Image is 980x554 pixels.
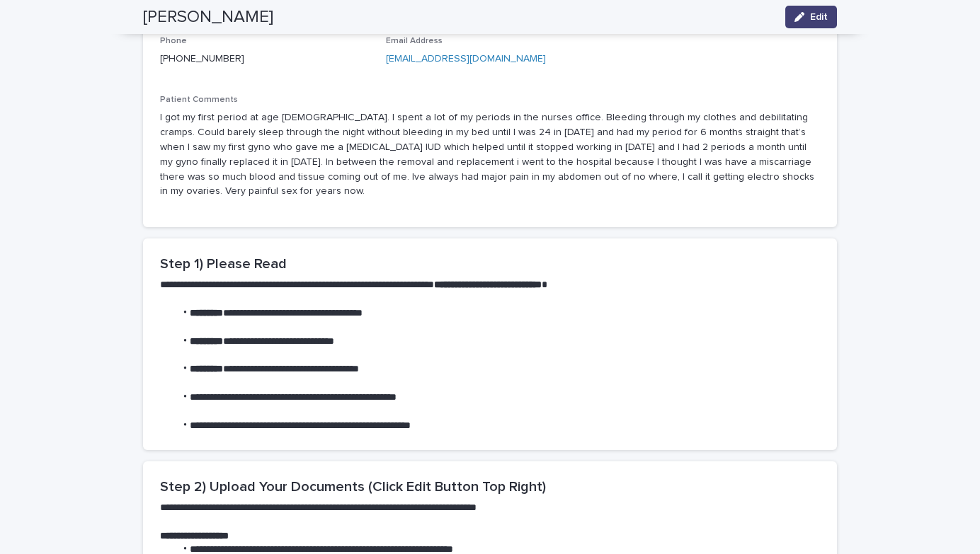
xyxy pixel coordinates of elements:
[386,37,443,45] span: Email Address
[160,37,187,45] span: Phone
[810,12,828,22] span: Edit
[160,96,238,104] span: Patient Comments
[785,6,837,28] button: Edit
[160,255,820,272] h2: Step 1) Please Read
[160,54,244,64] a: [PHONE_NUMBER]
[160,478,820,495] h2: Step 2) Upload Your Documents (Click Edit Button Top Right)
[160,110,820,199] p: I got my first period at age [DEMOGRAPHIC_DATA]. I spent a lot of my periods in the nurses office...
[386,54,546,64] a: [EMAIL_ADDRESS][DOMAIN_NAME]
[143,7,273,28] h2: [PERSON_NAME]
